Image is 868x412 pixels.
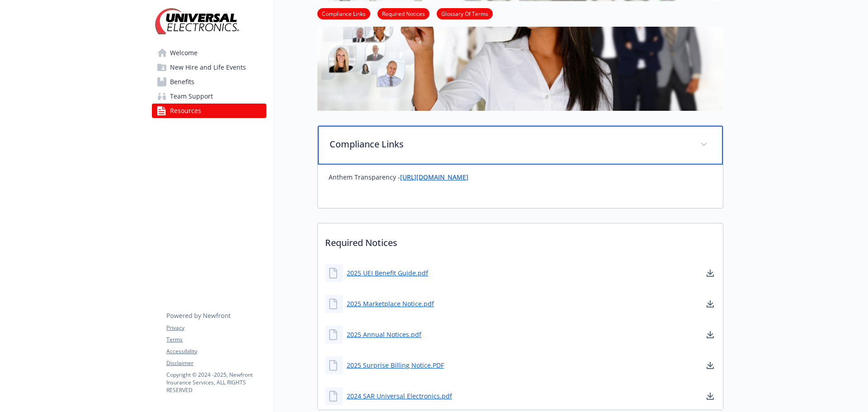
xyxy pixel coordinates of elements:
[166,347,266,355] a: Accessibility
[705,391,716,402] a: download document
[166,371,266,394] p: Copyright © 2024 - 2025 , Newfront Insurance Services, ALL RIGHTS RESERVED
[347,268,428,278] a: 2025 UEI Benefit Guide.pdf
[705,268,716,279] a: download document
[170,46,198,60] span: Welcome
[347,299,434,308] a: 2025 Marketplace Notice.pdf
[329,172,712,183] p: Anthem Transparency -
[318,165,723,208] div: Compliance Links
[170,60,246,75] span: New Hire and Life Events
[347,391,452,401] a: 2024 SAR Universal Electronics.pdf
[152,75,266,89] a: Benefits
[318,126,723,165] div: Compliance Links
[705,360,716,371] a: download document
[437,9,493,17] a: Glossary Of Terms
[170,89,213,104] span: Team Support
[377,9,429,17] a: Required Notices
[152,89,266,104] a: Team Support
[166,336,266,344] a: Terms
[166,324,266,332] a: Privacy
[170,75,194,89] span: Benefits
[347,330,421,339] a: 2025 Annual Notices.pdf
[166,359,266,367] a: Disclaimer
[318,223,723,257] p: Required Notices
[317,9,370,17] a: Compliance Links
[170,104,201,118] span: Resources
[330,137,689,151] p: Compliance Links
[152,46,266,60] a: Welcome
[705,298,716,309] a: download document
[347,360,444,370] a: 2025 Surprise Billing Notice.PDF
[400,173,468,181] a: [URL][DOMAIN_NAME]
[705,329,716,340] a: download document
[152,104,266,118] a: Resources
[152,60,266,75] a: New Hire and Life Events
